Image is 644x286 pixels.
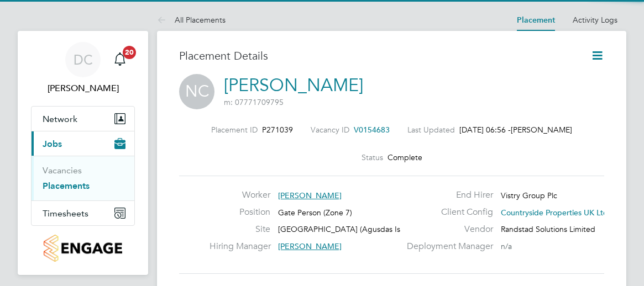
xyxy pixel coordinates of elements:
[400,241,493,252] label: Deployment Manager
[278,208,352,218] span: Gate Person (Zone 7)
[43,208,88,219] span: Timesheets
[32,156,134,200] div: Jobs
[44,235,122,262] img: countryside-properties-logo-retina.png
[32,131,134,156] button: Jobs
[501,224,595,234] span: Randstad Solutions Limited
[354,125,390,135] span: V0154683
[511,125,572,135] span: [PERSON_NAME]
[459,125,511,135] span: [DATE] 06:56 -
[400,224,493,235] label: Vendor
[278,241,342,251] span: [PERSON_NAME]
[123,46,136,59] span: 20
[501,241,512,251] span: n/a
[311,125,349,135] label: Vacancy ID
[179,74,214,109] span: NC
[211,125,258,135] label: Placement ID
[362,152,383,162] label: Status
[157,15,226,25] a: All Placements
[32,201,134,225] button: Timesheets
[517,15,555,25] a: Placement
[18,31,148,275] nav: Main navigation
[179,49,574,63] h3: Placement Details
[210,189,270,201] label: Worker
[262,125,293,135] span: P271039
[31,82,135,95] span: Derrick Cooper
[210,241,270,252] label: Hiring Manager
[43,114,77,124] span: Network
[501,208,608,218] span: Countryside Properties UK Ltd
[407,125,455,135] label: Last Updated
[224,75,363,96] a: [PERSON_NAME]
[388,152,422,162] span: Complete
[31,42,135,95] a: DC[PERSON_NAME]
[501,190,557,200] span: Vistry Group Plc
[31,235,135,262] a: Go to home page
[43,165,82,176] a: Vacancies
[43,181,90,191] a: Placements
[278,190,342,200] span: [PERSON_NAME]
[224,97,284,107] span: m: 07771709795
[32,107,134,131] button: Network
[43,139,62,149] span: Jobs
[74,52,93,67] span: DC
[400,189,493,201] label: End Hirer
[278,224,444,234] span: [GEOGRAPHIC_DATA] (Agusdas Israel / Hom…
[210,206,270,218] label: Position
[109,42,131,77] a: 20
[210,224,270,235] label: Site
[400,206,493,218] label: Client Config
[573,15,617,25] a: Activity Logs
